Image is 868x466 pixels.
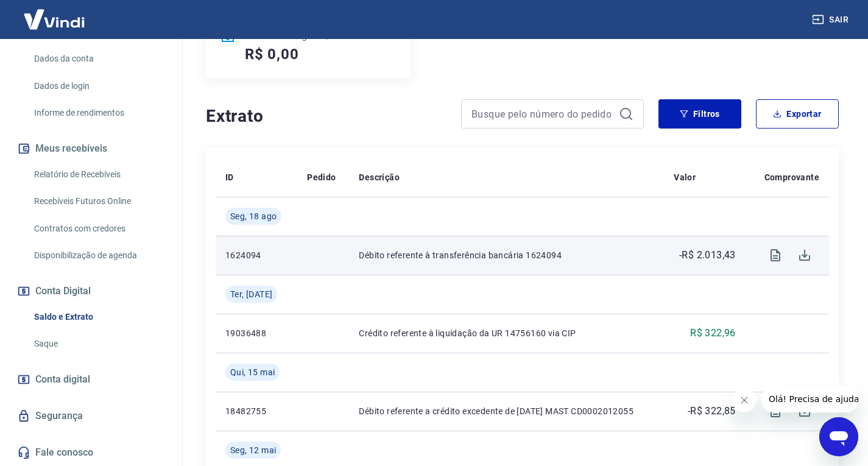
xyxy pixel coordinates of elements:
iframe: Fechar mensagem [732,388,757,412]
p: 18482755 [225,405,288,417]
a: Disponibilização de agenda [29,243,168,268]
a: Contratos com credores [29,216,168,241]
span: Seg, 18 ago [230,210,277,222]
p: -R$ 322,85 [688,404,736,418]
button: Exportar [756,99,839,129]
a: Saque [29,331,168,356]
a: Informe de rendimentos [29,101,168,125]
button: Meus recebíveis [15,135,168,162]
span: Seg, 12 mai [230,444,276,456]
a: Fale conosco [15,439,168,466]
p: Pedido [307,171,336,183]
p: Crédito referente à liquidação da UR 14756160 via CIP [359,327,654,339]
p: ID [225,171,234,183]
button: Conta Digital [15,278,168,305]
p: Comprovante [764,171,819,183]
p: Débito referente à transferência bancária 1624094 [359,249,654,261]
a: Segurança [15,403,168,429]
a: Dados de login [29,74,168,99]
p: -R$ 2.013,43 [679,248,736,263]
h4: Extrato [206,104,446,129]
img: Vindi [15,1,94,38]
p: 1624094 [225,249,288,261]
p: Débito referente a crédito excedente de [DATE] MAST CD0002012055 [359,405,654,417]
a: Recebíveis Futuros Online [29,189,168,214]
button: Sair [810,9,853,31]
span: Download [790,241,819,270]
a: Conta digital [15,366,168,393]
span: Visualizar [761,241,790,270]
h5: R$ 0,00 [245,44,299,64]
p: 19036488 [225,327,288,339]
p: Descrição [359,171,400,183]
button: Filtros [658,99,741,129]
span: Conta digital [35,371,90,388]
span: Ter, [DATE] [230,288,272,300]
a: Relatório de Recebíveis [29,162,168,187]
p: R$ 322,96 [690,326,736,341]
a: Saldo e Extrato [29,305,168,330]
input: Busque pelo número do pedido [471,105,614,123]
span: Qui, 15 mai [230,366,275,378]
p: Valor [674,171,696,183]
iframe: Botão para abrir a janela de mensagens [819,417,858,456]
span: Olá! Precisa de ajuda? [7,9,102,18]
a: Dados da conta [29,46,168,71]
iframe: Mensagem da empresa [761,386,858,412]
